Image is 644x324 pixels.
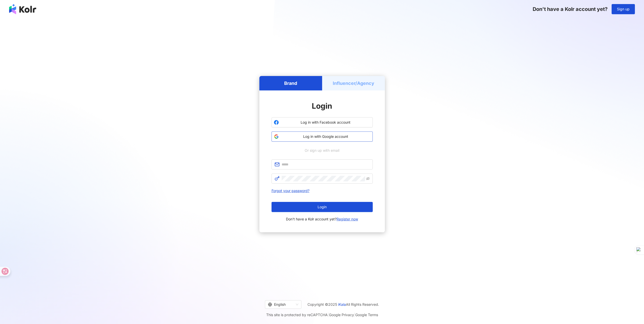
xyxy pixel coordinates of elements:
span: Log in with Google account [281,134,370,139]
a: Register now [337,217,358,221]
span: Login [318,205,327,209]
button: Sign up [612,4,635,14]
div: English [268,300,294,309]
span: Copyright © 2025 All Rights Reserved. [307,301,379,308]
span: eye-invisible [366,177,370,180]
span: Log in with Facebook account [281,120,370,125]
span: Or sign up with email [301,148,343,153]
span: Don't have a Kolr account yet? [533,6,608,12]
button: Login [272,202,373,212]
span: | [354,313,355,317]
span: Don't have a Kolr account yet? [286,216,358,222]
img: logo [9,4,36,14]
span: Sign up [617,7,630,11]
span: | [328,313,329,317]
h5: Influencer/Agency [333,80,374,86]
a: iKala [338,302,346,307]
span: Login [312,101,332,110]
span: This site is protected by reCAPTCHA [266,312,378,318]
a: Google Privacy [329,313,354,317]
button: Log in with Facebook account [272,117,373,127]
a: Forgot your password? [272,188,309,193]
h5: Brand [284,80,297,86]
button: Log in with Google account [272,131,373,142]
a: Google Terms [355,313,378,317]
